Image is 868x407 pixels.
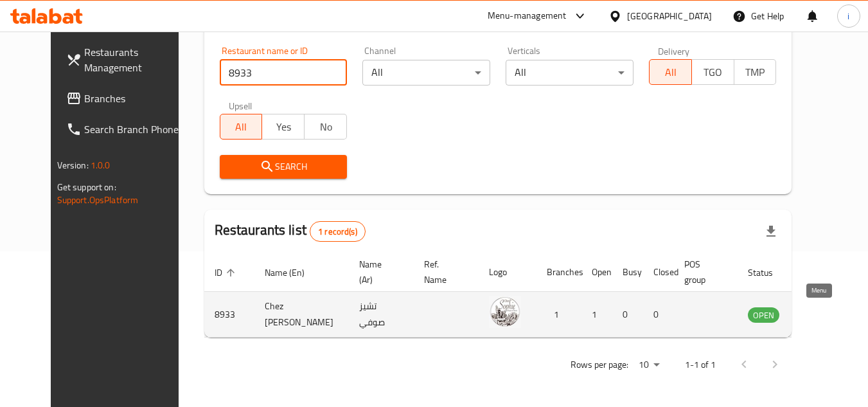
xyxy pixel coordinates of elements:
input: Search for restaurant name or ID.. [220,60,348,86]
button: All [649,59,692,85]
span: All [655,63,687,82]
a: Support.OpsPlatform [57,192,139,208]
a: Restaurants Management [56,37,196,83]
td: Chez [PERSON_NAME] [254,292,349,338]
span: TMP [740,63,772,82]
span: Restaurants Management [84,44,186,75]
label: Delivery [658,46,690,55]
div: Rows per page: [633,356,664,375]
th: Closed [643,253,674,292]
div: [GEOGRAPHIC_DATA] [627,9,712,23]
span: Search Branch Phone [84,122,186,137]
span: TGO [697,63,729,82]
h2: Restaurants list [215,221,366,242]
p: 1-1 of 1 [685,357,716,373]
span: Ref. Name [424,257,463,287]
button: Search [220,155,348,179]
span: OPEN [748,308,779,323]
span: Search [230,159,337,175]
div: All [506,60,633,86]
a: Branches [56,83,196,114]
p: Rows per page: [571,357,628,373]
span: 1.0.0 [91,157,111,174]
span: No [310,118,342,136]
td: 1 [581,292,612,338]
th: Branches [536,253,581,292]
div: All [362,60,490,86]
table: enhanced table [204,253,849,338]
span: Version: [57,157,89,174]
div: Export file [756,216,786,247]
button: TMP [734,59,777,85]
button: All [220,114,263,140]
td: 8933 [204,292,254,338]
button: No [304,114,347,140]
td: تشيز صوفي [349,292,414,338]
td: 0 [643,292,674,338]
span: Status [748,265,790,280]
button: Yes [261,114,305,140]
span: Get support on: [57,179,116,195]
span: 1 record(s) [310,226,365,238]
span: Yes [267,118,299,136]
span: i [847,9,849,23]
td: 1 [536,292,581,338]
th: Busy [612,253,643,292]
span: Name (Ar) [359,257,398,287]
span: POS group [684,257,722,287]
th: Open [581,253,612,292]
a: Search Branch Phone [56,114,196,145]
div: Total records count [310,221,366,242]
div: Menu-management [488,8,567,24]
button: TGO [691,59,734,85]
td: 0 [612,292,643,338]
span: Name (En) [265,265,321,280]
img: Chez Sophie [489,296,521,328]
span: All [226,118,258,136]
th: Logo [479,253,536,292]
span: Branches [84,91,186,106]
span: ID [215,265,239,280]
label: Upsell [229,101,252,110]
h2: Restaurant search [220,15,777,35]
